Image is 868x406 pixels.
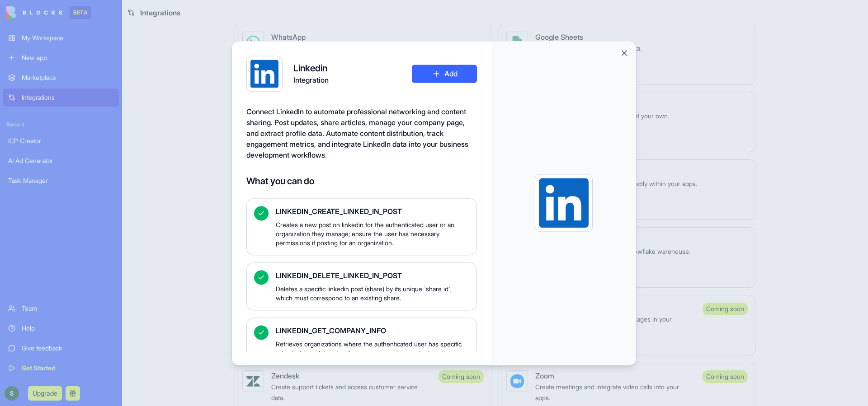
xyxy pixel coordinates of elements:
[276,325,469,336] span: LINKEDIN_GET_COMPANY_INFO
[293,75,329,85] span: Integration
[276,285,469,303] span: Deletes a specific linkedin post (share) by its unique `share id`, which must correspond to an ex...
[276,220,469,247] span: Creates a new post on linkedin for the authenticated user or an organization they manage; ensure ...
[293,62,329,75] h4: Linkedin
[276,340,469,367] span: Retrieves organizations where the authenticated user has specific roles (acls), to determine thei...
[412,65,477,83] button: Add
[620,48,629,57] button: Close
[246,107,468,159] span: Connect LinkedIn to automate professional networking and content sharing. Post updates, share art...
[246,175,477,187] h4: What you can do
[276,270,469,281] span: LINKEDIN_DELETE_LINKED_IN_POST
[276,206,469,217] span: LINKEDIN_CREATE_LINKED_IN_POST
